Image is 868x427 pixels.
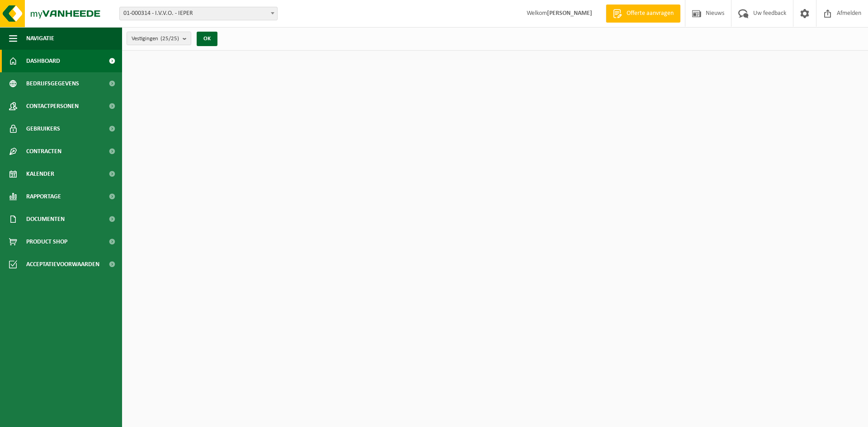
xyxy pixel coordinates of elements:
[132,32,179,46] span: Vestigingen
[127,32,191,45] button: Vestigingen(25/25)
[547,10,592,17] strong: [PERSON_NAME]
[26,163,54,185] span: Kalender
[26,27,54,50] span: Navigatie
[26,230,67,253] span: Product Shop
[26,140,61,163] span: Contracten
[624,9,676,18] span: Offerte aanvragen
[26,185,61,208] span: Rapportage
[197,32,217,46] button: OK
[119,7,278,20] span: 01-000314 - I.V.V.O. - IEPER
[26,50,60,72] span: Dashboard
[26,95,79,117] span: Contactpersonen
[606,5,680,23] a: Offerte aanvragen
[120,7,277,20] span: 01-000314 - I.V.V.O. - IEPER
[26,72,79,95] span: Bedrijfsgegevens
[160,36,179,42] count: (25/25)
[26,253,99,276] span: Acceptatievoorwaarden
[26,208,65,230] span: Documenten
[26,117,60,140] span: Gebruikers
